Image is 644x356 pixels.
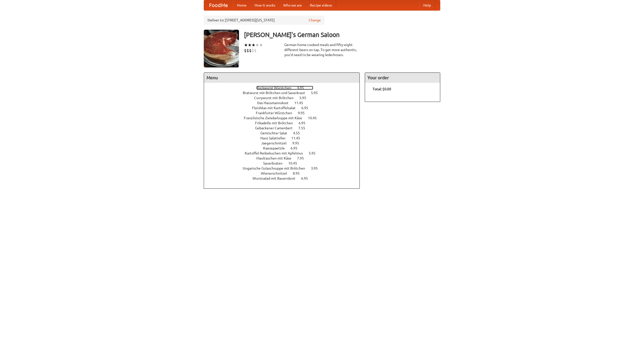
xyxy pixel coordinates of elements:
[256,86,313,90] a: Bockwurst Würstchen 4.95
[260,136,291,140] span: Haus Salatteller
[260,136,309,140] a: Haus Salatteller 11.45
[252,42,255,48] li: ★
[253,176,317,180] a: Wurstsalad mit Bauernbrot 6.95
[297,86,309,90] span: 4.95
[243,166,327,170] a: Ungarische Gulaschsuppe mit Brötchen 3.95
[243,166,310,170] span: Ungarische Gulaschsuppe mit Brötchen
[293,171,305,175] span: 8.95
[292,141,304,145] span: 9.95
[255,121,315,125] a: Frikadelle mit Brötchen 6.95
[298,111,310,115] span: 9.95
[298,126,310,130] span: 7.55
[244,42,248,48] li: ★
[261,171,309,175] a: Wienerschnitzel 8.95
[263,161,288,165] span: Sauerbraten
[244,30,440,40] h3: [PERSON_NAME]'s German Saloon
[204,0,233,10] a: FoodMe
[301,106,313,110] span: 6.95
[263,146,290,150] span: Kaesepaetzle
[261,141,292,145] span: Jaegerschnitzel
[256,156,296,160] span: Maultaschen mit Käse
[299,121,310,125] span: 6.95
[204,73,359,83] h4: Menu
[299,96,311,100] span: 5.95
[256,111,314,115] a: Frankfurter Würstchen 9.95
[260,131,309,135] a: Gemischter Salat 4.55
[261,141,308,145] a: Jaegerschnitzel 9.95
[419,0,435,10] a: Help
[309,18,321,23] a: Change
[256,111,297,115] span: Frankfurter Würstchen
[244,48,247,53] li: $
[256,86,296,90] span: Bockwurst Würstchen
[291,136,305,140] span: 11.45
[311,166,323,170] span: 3.95
[244,116,307,120] span: Französische Zwiebelsuppe mit Käse
[297,156,309,160] span: 7.95
[255,121,298,125] span: Frikadelle mit Brötchen
[249,48,252,53] li: $
[247,48,249,53] li: $
[233,0,251,10] a: Home
[251,0,279,10] a: How it works
[252,106,301,110] span: Fleishkas mit Kartoffelsalat
[293,131,305,135] span: 4.55
[255,126,314,130] a: Gebackener Camenbert 7.55
[257,101,312,105] a: Das Hausmannskost 11.45
[254,48,257,53] li: $
[255,126,298,130] span: Gebackener Camenbert
[309,151,320,155] span: 5.95
[288,161,302,165] span: 10.45
[204,16,325,25] div: Deliver to: [STREET_ADDRESS][US_STATE]
[306,0,336,10] a: Recipe videos
[245,151,308,155] span: Kartoffel Reibekuchen mit Apfelmus
[291,146,302,150] span: 6.95
[253,176,300,180] span: Wurstsalad mit Bauernbrot
[243,91,327,95] a: Bratwurst mit Brötchen und Sauerkraut 5.95
[256,156,313,160] a: Maultaschen mit Käse 7.95
[260,131,292,135] span: Gemischter Salat
[263,146,307,150] a: Kaesepaetzle 6.95
[252,106,317,110] a: Fleishkas mit Kartoffelsalat 6.95
[254,96,299,100] span: Currywurst mit Brötchen
[279,0,306,10] a: Who we are
[311,91,323,95] span: 5.95
[244,116,326,120] a: Französische Zwiebelsuppe mit Käse 10.45
[263,161,306,165] a: Sauerbraten 10.45
[248,42,252,48] li: ★
[373,87,391,91] b: Total: $0.00
[284,42,360,57] div: German home-cooked meals and fifty-eight different beers on tap. To get more authentic, you'd nee...
[252,48,254,53] li: $
[255,42,259,48] li: ★
[308,116,322,120] span: 10.45
[257,101,294,105] span: Das Hausmannskost
[301,176,313,180] span: 6.95
[204,30,239,67] img: angular.jpg
[259,42,263,48] li: ★
[254,96,315,100] a: Currywurst mit Brötchen 5.95
[243,91,310,95] span: Bratwurst mit Brötchen und Sauerkraut
[245,151,325,155] a: Kartoffel Reibekuchen mit Apfelmus 5.95
[261,171,292,175] span: Wienerschnitzel
[365,73,440,83] h4: Your order
[294,101,308,105] span: 11.45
